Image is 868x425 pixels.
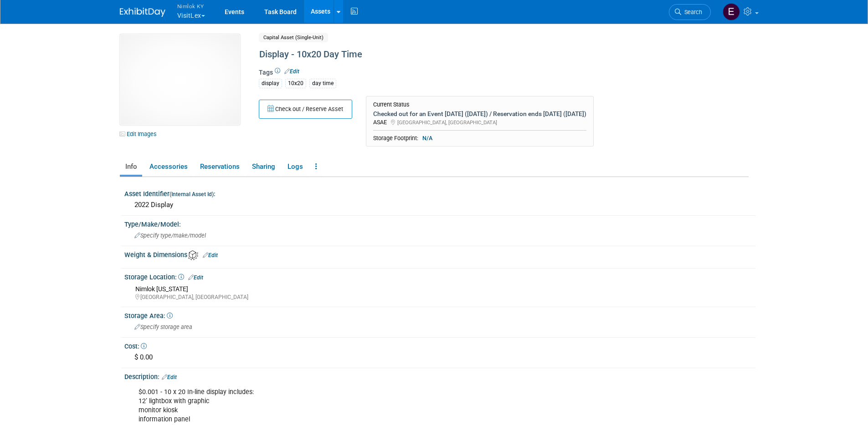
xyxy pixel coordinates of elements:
[134,232,206,239] span: Specify type/make/model
[124,339,755,351] div: Cost:
[120,128,160,140] a: Edit Images
[259,79,282,88] div: display
[131,198,749,212] div: 2022 Display
[256,46,673,63] div: Display - 10x20 Day Time
[259,33,328,42] span: Capital Asset (Single-Unit)
[247,159,280,175] a: Sharing
[124,187,755,198] div: Asset Identifier :
[177,1,205,11] span: Nimlok KY
[373,101,586,108] div: Current Status
[124,370,755,382] div: Description:
[124,218,755,229] div: Type/Make/Model:
[373,134,586,142] div: Storage Footprint:
[135,285,188,293] span: Nimlok [US_STATE]
[373,110,586,118] div: Checked out for an Event [DATE] ([DATE]) / Reservation ends [DATE] ([DATE])
[120,8,165,17] img: ExhibitDay
[309,79,336,88] div: day time
[397,119,497,126] span: [GEOGRAPHIC_DATA], [GEOGRAPHIC_DATA]
[120,34,240,125] img: View Images
[420,134,435,142] span: N/A
[282,159,308,175] a: Logs
[669,4,711,20] a: Search
[681,9,702,15] span: Search
[259,68,673,94] div: Tags
[120,159,142,175] a: Info
[284,68,299,75] a: Edit
[162,374,177,380] a: Edit
[135,293,749,301] div: [GEOGRAPHIC_DATA], [GEOGRAPHIC_DATA]
[203,252,218,258] a: Edit
[134,324,192,330] span: Specify storage area
[285,79,306,88] div: 10x20
[188,250,198,260] img: Asset Weight and Dimensions
[124,270,755,282] div: Storage Location:
[124,248,755,260] div: Weight & Dimensions
[195,159,245,175] a: Reservations
[723,3,740,20] img: Elizabeth Griffin
[131,350,749,364] div: $ 0.00
[124,312,173,319] span: Storage Area:
[169,191,214,197] small: (Internal Asset Id)
[144,159,193,175] a: Accessories
[373,119,387,126] span: ASAE
[188,274,203,281] a: Edit
[259,100,352,119] button: Check out / Reserve Asset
